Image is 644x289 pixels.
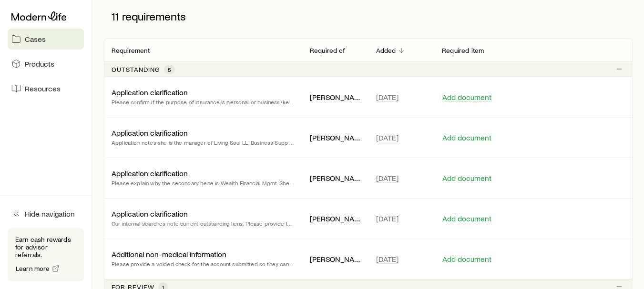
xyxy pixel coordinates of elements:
p: Please explain why the secondary bene is Wealth Financial Mgmt. She states this is her employer o... [112,178,295,188]
a: Cases [8,29,84,50]
span: [DATE] [376,214,399,223]
p: Requirement [112,47,150,54]
button: Add document [442,174,492,183]
span: Resources [25,84,61,93]
p: Outstanding [112,66,160,73]
span: [DATE] [376,173,399,183]
p: Additional non-medical information [112,249,226,259]
span: [DATE] [376,92,399,102]
span: 5 [168,66,171,73]
p: [PERSON_NAME] [310,254,361,264]
span: Cases [25,34,46,44]
p: Earn cash rewards for advisor referrals. [15,236,76,259]
p: Application notes she is the manager of Living Soul LL, Business Supp notes she is 100% owner of ... [112,138,295,147]
span: requirements [122,10,186,23]
p: Please confirm if the purpose of insurance is personal or business/keyperson. If business, would ... [112,97,295,107]
button: Add document [442,255,492,264]
p: Required item [442,47,484,54]
span: [DATE] [376,254,399,264]
button: Add document [442,214,492,223]
button: Add document [442,133,492,142]
span: Learn more [16,265,50,272]
p: [PERSON_NAME] [310,173,361,183]
a: Products [8,53,84,74]
div: Earn cash rewards for advisor referrals.Learn more [8,228,84,281]
span: 11 [112,10,119,23]
button: Hide navigation [8,203,84,224]
p: [PERSON_NAME] [310,214,361,223]
p: Application clarification [112,209,188,219]
p: Application clarification [112,169,188,178]
p: Added [376,47,396,54]
p: Application clarification [112,128,188,138]
span: [DATE] [376,133,399,142]
p: Application clarification [112,88,188,97]
p: Required of [310,47,346,54]
a: Resources [8,78,84,99]
p: Please provide a voided check for the account submitted so they can verify authentication data. [112,259,295,269]
p: [PERSON_NAME] [310,92,361,102]
p: [PERSON_NAME] [310,133,361,142]
span: Hide navigation [25,209,75,219]
button: Add document [442,93,492,102]
p: Our internal searches note current outstanding liens. Please provide the current status of the ta... [112,219,295,228]
span: Products [25,59,54,69]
